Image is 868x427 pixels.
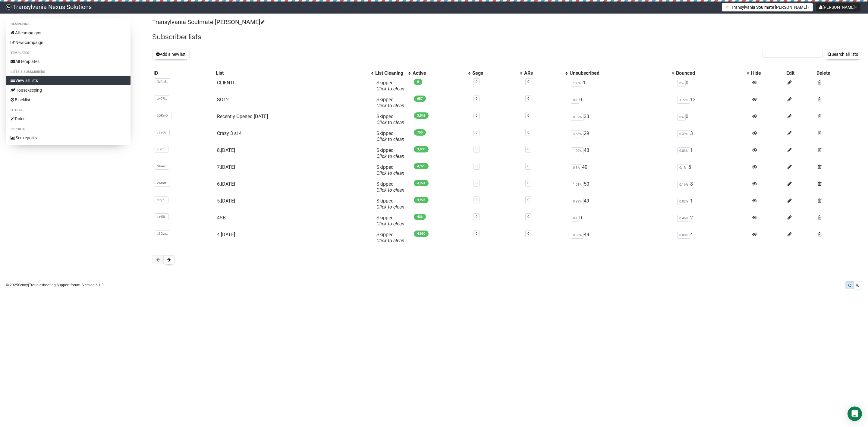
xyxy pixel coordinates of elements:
[848,407,862,421] div: Open Intercom Messenger
[677,97,690,104] span: 1.72%
[472,70,517,76] div: Segs
[152,49,190,59] button: Add a new list
[675,179,750,196] td: 8
[476,114,477,118] a: 0
[725,5,730,9] img: 1.png
[6,76,131,85] a: View all lists
[376,97,404,108] span: Skipped
[815,69,862,77] th: Delete: No sort applied, sorting is disabled
[217,181,235,187] a: 6.[DATE]
[414,96,426,102] span: 687
[376,198,404,210] span: Skipped
[675,162,750,179] td: 5
[571,232,584,239] span: 0.98%
[411,69,471,77] th: Active: No sort applied, activate to apply an ascending sort
[152,69,214,77] th: ID: No sort applied, sorting is disabled
[217,114,268,119] a: Recently Opened [DATE]
[217,130,242,136] a: Crazy 3 si 4
[414,146,429,152] span: 3,900
[374,69,411,77] th: List Cleaning: No sort applied, activate to apply an ascending sort
[675,128,750,145] td: 3
[816,70,861,76] div: Delete
[568,212,675,229] td: 0
[6,282,104,288] p: © 2025 | | | Version 6.1.3
[571,147,584,154] span: 1.09%
[155,213,169,220] span: ex4f8..
[571,198,584,205] span: 0.99%
[6,95,131,105] a: Blacklist
[677,114,686,121] span: 0%
[675,212,750,229] td: 2
[153,70,213,76] div: ID
[476,232,477,236] a: 0
[376,114,404,125] span: Skipped
[571,114,584,121] span: 0.92%
[376,80,404,92] span: Skipped
[568,77,675,94] td: 1
[6,57,131,66] a: All templates
[376,103,404,108] a: Click to clean
[568,229,675,246] td: 49
[527,80,529,84] a: 0
[568,162,675,179] td: 40
[816,3,860,11] button: [PERSON_NAME]
[57,283,80,287] a: Support forum
[155,163,169,170] span: N64xr..
[476,164,477,168] a: 0
[6,28,131,38] a: All campaigns
[217,80,234,86] a: CLIENTI
[6,126,131,133] li: Reports
[217,215,226,221] a: 4SB
[675,145,750,162] td: 1
[217,147,235,153] a: 8.[DATE]
[414,214,426,220] span: 436
[376,221,404,227] a: Click to clean
[751,70,784,76] div: Hide
[527,97,529,101] a: 0
[6,38,131,47] a: New campaign
[568,145,675,162] td: 43
[217,97,229,102] a: SO12
[750,69,785,77] th: Hide: No sort applied, sorting is disabled
[568,94,675,111] td: 0
[6,85,131,95] a: Housekeeping
[376,147,404,159] span: Skipped
[217,232,235,237] a: 4.[DATE]
[413,70,465,76] div: Active
[677,80,686,87] span: 0%
[677,130,690,137] span: 0.39%
[675,94,750,111] td: 12
[155,180,171,187] span: VAmrB..
[476,215,477,219] a: 0
[476,198,477,202] a: 0
[571,164,582,171] span: 0.8%
[6,114,131,124] a: Rules
[568,196,675,212] td: 49
[152,18,264,26] a: Transylvania Soulmate [PERSON_NAME]
[414,180,429,186] span: 4,924
[6,49,131,57] li: Templates
[476,181,477,185] a: 0
[785,69,815,77] th: Edit: No sort applied, sorting is disabled
[523,69,569,77] th: ARs: No sort applied, activate to apply an ascending sort
[571,215,579,222] span: 0%
[527,114,529,118] a: 0
[568,111,675,128] td: 33
[571,130,584,137] span: 3.68%
[677,164,688,171] span: 0.1%
[527,215,529,219] a: 0
[376,120,404,125] a: Click to clean
[6,68,131,76] li: Lists & subscribers
[376,238,404,243] a: Click to clean
[216,70,368,76] div: List
[722,3,813,11] button: Transylvania Soulmate [PERSON_NAME]
[571,97,579,104] span: 0%
[6,107,131,114] li: Others
[675,111,750,128] td: 0
[6,21,131,28] li: Campaigns
[414,231,429,237] span: 4,930
[824,49,862,59] button: Search all lists
[568,179,675,196] td: 50
[376,215,404,227] span: Skipped
[414,163,429,169] span: 4,929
